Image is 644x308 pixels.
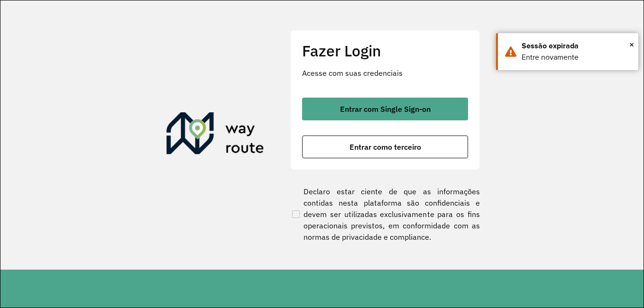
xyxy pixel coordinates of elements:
[302,67,468,79] p: Acesse com suas credenciais
[629,37,634,52] button: Close
[522,52,631,63] div: Entre novamente
[302,42,468,60] h2: Fazer Login
[629,37,634,52] span: ×
[290,186,480,243] label: Declaro estar ciente de que as informações contidas nesta plataforma são confidenciais e devem se...
[302,98,468,120] button: button
[302,136,468,158] button: button
[522,40,631,52] div: Sessão expirada
[166,112,264,158] img: Roteirizador AmbevTech
[340,105,431,113] span: Entrar com Single Sign-on
[350,143,421,151] span: Entrar como terceiro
